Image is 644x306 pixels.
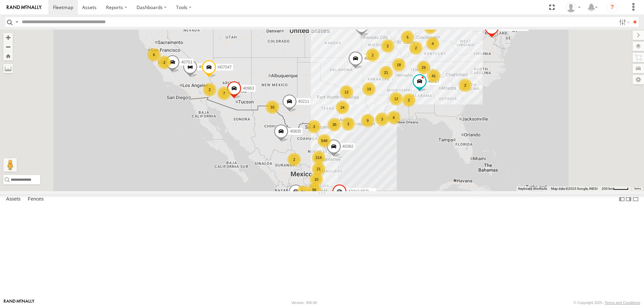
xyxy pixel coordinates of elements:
button: Zoom Home [3,51,13,60]
div: 19 [362,82,376,96]
div: 549 [318,134,331,147]
div: 7 [217,87,231,100]
div: Version: 306.00 [291,301,317,305]
div: 21 [379,66,393,79]
div: 12 [340,85,353,99]
span: 40957 [199,65,210,70]
div: 2 [381,39,394,53]
div: 29 [417,61,430,74]
label: Hide Summary Table [632,194,639,204]
div: 2 [409,41,423,55]
div: 9 [361,114,374,127]
span: H07047 [218,65,232,70]
div: 2 [203,83,216,96]
label: Dock Summary Table to the Left [619,194,625,204]
div: 24 [336,101,349,114]
div: 6 [387,111,400,124]
span: 42313 PERDIDO [348,189,379,194]
span: Map data ©2025 Google, INEGI [551,187,598,190]
div: 2 [366,48,379,62]
button: Zoom out [3,42,13,51]
div: 3 [307,120,321,133]
div: 3 [375,113,389,126]
span: 40946 [364,56,375,61]
div: 214 [312,151,325,164]
div: 35 [328,118,341,131]
label: Search Query [14,17,19,27]
label: Search Filter Options [616,17,631,27]
div: 10 [266,100,279,114]
span: 200 km [602,187,613,190]
span: 40963 [243,86,254,91]
div: 10 [310,173,323,186]
div: 2 [158,56,171,69]
div: 74 [297,185,310,199]
div: 3 [341,117,355,131]
button: Drag Pegman onto the map to open Street View [3,158,17,172]
div: 2 [287,153,301,166]
label: Map Settings [633,75,644,84]
label: Measure [3,64,13,73]
div: 5 [401,31,414,44]
div: 2 [459,79,472,92]
label: Assets [3,195,24,204]
label: Fences [24,195,47,204]
div: 56 [308,183,321,196]
label: Dock Summary Table to the Right [625,194,632,204]
a: Visit our Website [4,299,35,306]
a: Terms (opens in new tab) [634,187,641,190]
img: rand-logo.svg [7,5,42,10]
i: ? [607,2,618,13]
button: Keyboard shortcuts [518,186,547,191]
div: 2 [402,93,416,107]
div: 12 [389,92,403,105]
button: Map Scale: 200 km per 42 pixels [600,186,631,191]
div: 4 [426,37,439,50]
div: 41 [427,69,440,83]
span: 40835 [290,129,301,134]
div: 6 [147,48,161,61]
div: Caseta Laredo TX [563,2,583,12]
a: Terms and Conditions [605,301,640,305]
button: Zoom in [3,33,13,42]
span: 40701 [181,60,192,64]
span: 40362 [342,144,354,149]
div: 21 [312,162,325,176]
div: 18 [392,58,406,72]
span: 40211 [298,99,309,104]
div: © Copyright 2025 - [574,301,640,305]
